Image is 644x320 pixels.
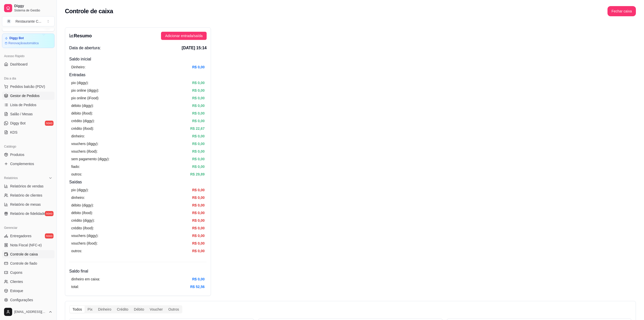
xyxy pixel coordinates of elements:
[192,110,205,116] article: R$ 0,00
[192,149,205,154] article: R$ 0,00
[2,2,55,14] a: DiggySistema de Gestão
[2,210,55,218] a: Relatório de fidelidadenovo
[85,306,95,313] div: Pix
[71,202,94,208] article: débito (diggy):
[69,179,207,185] h4: Saídas
[165,33,203,39] span: Adicionar entrada/saída
[2,119,55,127] a: Diggy Botnovo
[71,149,98,154] article: vouchers (ifood):
[10,93,40,98] span: Gestor de Pedidos
[192,241,205,246] article: R$ 0,00
[10,297,33,302] span: Configurações
[2,60,55,68] a: Dashboard
[71,218,95,223] article: crédito (diggy):
[2,268,55,277] a: Cupons
[71,171,82,177] article: outros:
[190,284,205,290] article: R$ 52,56
[192,141,205,147] article: R$ 0,00
[114,306,131,313] div: Crédito
[69,268,207,274] h4: Saldo final
[2,259,55,267] a: Controle de fiado
[190,171,205,177] article: R$ 29,89
[192,95,205,101] article: R$ 0,00
[192,218,205,223] article: R$ 0,00
[15,19,41,24] div: Restaurante C ...
[182,45,207,51] span: [DATE] 15:14
[4,176,18,180] span: Relatórios
[2,191,55,199] a: Relatório de clientes
[2,110,55,118] a: Salão / Mesas
[2,241,55,249] a: Nota Fiscal (NFC-e)
[192,156,205,162] article: R$ 0,00
[71,195,85,200] article: dinheiro:
[10,243,42,248] span: Nota Fiscal (NFC-e)
[71,126,94,131] article: crédito (ifood):
[95,306,114,313] div: Dinheiro
[192,88,205,93] article: R$ 0,00
[71,164,80,169] article: fiado:
[2,182,55,190] a: Relatórios de vendas
[14,4,52,8] span: Diggy
[8,41,39,45] article: Renovação automática
[192,195,205,200] article: R$ 0,00
[10,152,24,157] span: Produtos
[2,83,55,91] button: Pedidos balcão (PDV)
[71,80,88,86] article: pix (diggy):
[2,250,55,258] a: Controle de caixa
[2,278,55,286] a: Clientes
[10,184,44,189] span: Relatórios de vendas
[69,56,207,62] h4: Saldo inícial
[607,6,636,16] button: Fechar caixa
[69,32,92,39] h3: Resumo
[69,45,101,51] span: Data de abertura:
[192,164,205,169] article: R$ 0,00
[6,19,11,24] span: R
[166,306,182,313] div: Outros
[2,101,55,109] a: Lista de Pedidos
[192,187,205,193] article: R$ 0,00
[71,133,85,139] article: dinheiro:
[10,130,17,135] span: KDS
[2,224,55,232] div: Gerenciar
[71,88,99,93] article: pix online (diggy):
[2,296,55,304] a: Configurações
[10,233,31,238] span: Entregadores
[10,261,37,266] span: Controle de fiado
[2,52,55,60] div: Acesso Rápido
[192,202,205,208] article: R$ 0,00
[69,72,207,78] h4: Entradas
[10,121,26,126] span: Diggy Bot
[14,8,52,12] span: Sistema de Gestão
[192,248,205,254] article: R$ 0,00
[71,110,93,116] article: débito (ifood):
[71,248,82,254] article: outros:
[10,252,38,257] span: Controle de caixa
[10,84,45,89] span: Pedidos balcão (PDV)
[65,7,113,15] h2: Controle de caixa
[10,111,33,117] span: Salão / Mesas
[70,306,85,313] div: Todos
[71,156,110,162] article: sem pagamento (diggy):
[10,102,37,107] span: Lista de Pedidos
[71,233,98,238] article: vouchers (diggy):
[192,133,205,139] article: R$ 0,00
[71,276,100,282] article: dinheiro em caixa:
[2,200,55,209] a: Relatório de mesas
[10,202,41,207] span: Relatório de mesas
[190,126,205,131] article: R$ 22,67
[10,279,23,284] span: Clientes
[192,233,205,238] article: R$ 0,00
[192,80,205,86] article: R$ 0,00
[2,92,55,100] a: Gestor de Pedidos
[69,33,74,38] span: bar-chart
[2,160,55,168] a: Complementos
[71,241,98,246] article: vouchers (ifood):
[71,103,94,108] article: débito (diggy):
[147,306,166,313] div: Voucher
[2,74,55,83] div: Dia a dia
[2,287,55,295] a: Estoque
[10,62,28,67] span: Dashboard
[10,161,34,166] span: Complementos
[2,16,55,26] button: Select a team
[71,95,98,101] article: pix online (iFood)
